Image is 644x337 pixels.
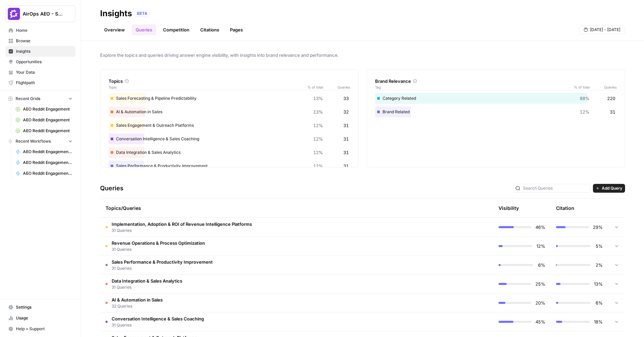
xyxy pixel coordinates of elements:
a: Competition [159,24,193,35]
span: % of total [303,85,323,90]
a: Browse [5,35,75,46]
span: Settings [16,304,72,310]
span: AEO Reddit Engagement [23,128,72,134]
span: Browse [16,38,72,44]
span: Opportunities [16,59,72,65]
span: Recent Grids [16,96,40,102]
span: AEO Reddit Engagement - Fork [23,170,72,176]
span: 20% [535,299,545,306]
span: 5% [595,243,603,249]
a: Opportunities [5,56,75,67]
div: BETA [135,10,150,17]
span: Topic [109,85,303,90]
div: Insights [100,8,132,19]
span: Flightpath [16,80,72,86]
div: Sales Forecasting & Pipeline Predictability [109,93,350,104]
span: 32 Queries [112,303,163,309]
span: 31 [610,109,615,115]
span: 25% [535,281,545,287]
span: % of total [569,85,590,90]
span: Help + Support [16,326,72,332]
span: 31 [343,149,349,156]
img: AirOps AEO - Single Brand (Gong) Logo [8,8,20,20]
div: Brand Relevance [375,78,617,85]
div: Data Integration & Sales Analytics [109,147,350,158]
span: 88% [580,95,590,102]
a: Overview [100,24,129,35]
span: 31 [343,136,349,142]
span: Conversation Intelligence & Sales Coaching [112,315,204,322]
div: Sales Engagement & Outreach Platforms [109,120,350,131]
button: Workspace: AirOps AEO - Single Brand (Gong) [5,5,75,22]
span: 31 Queries [112,322,204,328]
a: AEO Reddit Engagement [13,115,75,125]
span: 13% [594,281,603,287]
span: Your Data [16,69,72,75]
a: Settings [5,302,75,313]
span: 31 Queries [112,227,252,234]
span: Recent Workflows [16,138,51,144]
span: [DATE] - [DATE] [590,27,620,33]
a: Pages [226,24,247,35]
span: 2% [595,262,603,268]
span: Insights [16,48,72,54]
span: Home [16,27,72,33]
span: Usage [16,315,72,321]
button: Recent Workflows [5,136,75,146]
button: Add Query [593,184,625,193]
input: Search Queries [523,185,588,192]
a: AEO Reddit Engagement [13,104,75,115]
span: Queries [323,85,350,90]
span: Explore the topics and queries driving answer engine visibility, with insights into brand relevan... [100,52,625,58]
a: Queries [132,24,156,35]
span: AEO Reddit Engagement - Fork [23,160,72,166]
span: 18% [594,318,603,325]
button: Help + Support [5,323,75,334]
button: [DATE] - [DATE] [579,25,625,34]
span: 33 [343,95,349,102]
span: 12% [536,243,545,249]
div: Brand Related [375,106,617,117]
div: AI & Automation in Sales [109,106,350,117]
span: 6% [537,262,545,268]
a: Citations [196,24,223,35]
a: Your Data [5,67,75,78]
span: 29% [593,224,603,231]
a: Insights [5,46,75,57]
div: Topics/Queries [106,199,430,217]
span: Revenue Operations & Process Optimization [112,240,205,246]
div: Citation [556,199,574,217]
span: 46% [535,224,545,231]
span: Sales Performance & Productivity Improvement [112,259,213,265]
span: 31 [343,122,349,129]
span: Implementation, Adoption & ROI of Revenue Intelligence Platforms [112,221,252,227]
button: Recent Grids [5,94,75,104]
span: 12% [313,136,323,142]
a: Home [5,25,75,36]
span: Data Integration & Sales Analytics [112,278,182,284]
span: 12% [313,163,323,169]
span: 31 Queries [112,284,182,290]
div: Topics [109,78,350,85]
a: AEO Reddit Engagement - Fork [13,146,75,157]
span: AirOps AEO - Single Brand (Gong) [23,10,64,17]
a: Usage [5,313,75,323]
span: 12% [313,149,323,156]
span: AEO Reddit Engagement [23,117,72,123]
span: 32 [343,109,349,115]
a: AEO Reddit Engagement - Fork [13,157,75,168]
a: AEO Reddit Engagement - Fork [13,168,75,179]
span: Add Query [602,185,622,191]
div: Category Related [375,93,617,104]
div: Visibility [499,205,519,212]
a: AEO Reddit Engagement [13,125,75,136]
h3: Queries [100,184,123,193]
span: Queries [590,85,617,90]
span: Tag [375,85,569,90]
div: Conversation Intelligence & Sales Coaching [109,134,350,144]
span: 12% [313,122,323,129]
span: 31 Queries [112,246,205,252]
span: 13% [313,95,323,102]
span: 45% [535,318,545,325]
span: AEO Reddit Engagement - Fork [23,149,72,155]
